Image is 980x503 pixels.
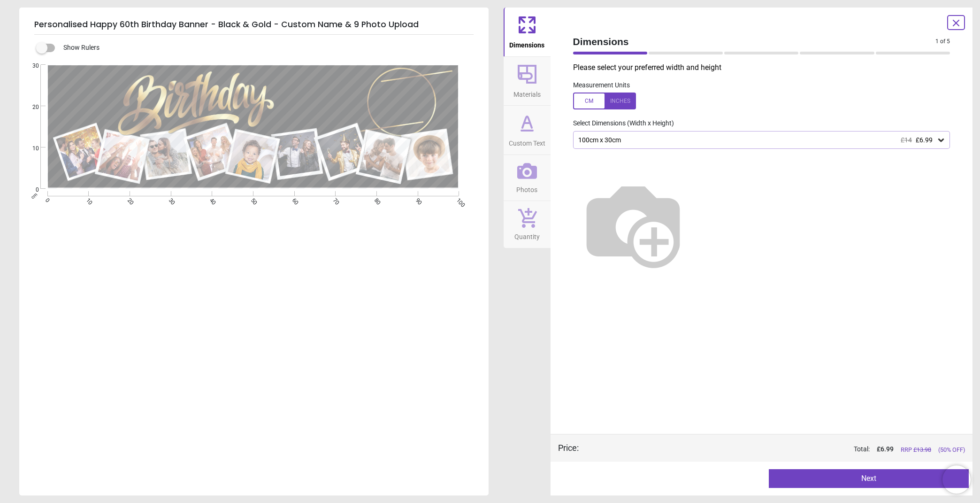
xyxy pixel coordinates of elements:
[504,201,551,248] button: Quantity
[593,445,965,454] div: Total:
[514,228,540,242] span: Quantity
[509,134,545,148] span: Custom Text
[935,38,950,46] span: 1 of 5
[913,446,931,453] span: £ 13.98
[504,8,551,56] button: Dimensions
[504,155,551,201] button: Photos
[901,446,931,454] span: RRP
[769,469,969,488] button: Next
[34,15,474,35] h5: Personalised Happy 60th Birthday Banner - Black & Gold - Custom Name & 9 Photo Upload
[42,42,489,54] div: Show Rulers
[558,442,579,454] div: Price :
[513,85,541,100] span: Materials
[573,81,630,90] label: Measurement Units
[509,36,544,50] span: Dimensions
[516,181,537,195] span: Photos
[573,164,693,284] img: Helper for size comparison
[901,136,912,144] span: £14
[877,445,894,454] span: £
[942,465,971,494] iframe: Brevo live chat
[573,35,936,48] span: Dimensions
[573,62,958,73] p: Please select your preferred width and height
[916,136,933,144] span: £6.99
[504,57,551,106] button: Materials
[566,119,674,128] label: Select Dimensions (Width x Height)
[880,445,894,453] span: 6.99
[21,62,39,70] span: 30
[504,106,551,155] button: Custom Text
[577,136,937,144] div: 100cm x 30cm
[938,446,965,454] span: (50% OFF)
